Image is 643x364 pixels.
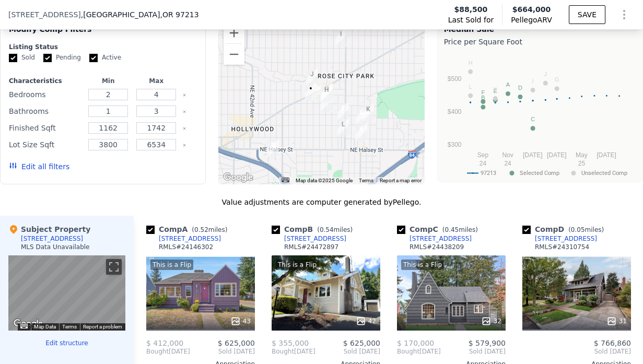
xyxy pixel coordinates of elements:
[343,339,380,347] span: $ 625,000
[21,243,90,251] div: MLS Data Unavailable
[190,347,255,356] span: Sold [DATE]
[224,44,244,65] button: Zoom out
[182,143,186,147] button: Clear
[9,54,17,62] input: Sold
[221,171,255,184] img: Google
[8,255,125,331] div: Street View
[337,119,349,137] div: 5643 NE Broadway
[89,54,98,62] input: Active
[397,347,441,356] div: [DATE]
[83,324,122,330] a: Report a problem
[11,317,45,331] img: Google
[276,260,319,270] div: This is a Flip
[481,89,485,96] text: F
[356,124,367,142] div: 1635 NE 60th Ave
[363,104,374,122] div: 1933 NE 61st Ave
[438,226,482,233] span: ( miles)
[9,24,197,43] div: Modify Comp Filters
[576,151,588,159] text: May
[182,110,186,114] button: Clear
[397,234,472,243] a: [STREET_ADDRESS]
[512,5,551,14] span: $664,000
[522,347,631,356] span: Sold [DATE]
[337,103,349,121] div: 2005 NE 57th Ave
[397,339,434,347] span: $ 170,000
[284,234,346,243] div: [STREET_ADDRESS]
[594,339,631,347] span: $ 766,860
[535,234,597,243] div: [STREET_ADDRESS]
[555,76,559,83] text: G
[544,71,547,77] text: J
[532,78,533,84] text: I
[481,170,496,177] text: 97213
[535,243,589,251] div: RMLS # 24310754
[312,84,323,101] div: 2325 NE 53rd Ave
[578,160,585,167] text: 25
[448,15,494,25] span: Last Sold for
[569,5,605,24] button: SAVE
[547,151,567,159] text: [DATE]
[146,224,231,234] div: Comp A
[9,77,82,85] div: Characteristics
[9,43,197,51] div: Listing Status
[43,53,81,62] label: Pending
[305,83,317,101] div: 2327 NE 52nd Ave
[313,226,357,233] span: ( miles)
[444,34,636,49] div: Price per Square Foot
[321,85,332,102] div: 2312 NE 54th Ave
[8,255,125,331] div: Map
[159,234,221,243] div: [STREET_ADDRESS]
[401,260,444,270] div: This is a Flip
[581,170,627,177] text: Unselected Comp
[447,108,461,115] text: $400
[479,160,486,167] text: 24
[272,234,346,243] a: [STREET_ADDRESS]
[397,224,482,234] div: Comp C
[9,87,82,102] div: Bedrooms
[523,151,543,159] text: [DATE]
[321,94,332,112] div: 2124 NE 54th Ave
[150,260,193,270] div: This is a Flip
[146,347,169,356] span: Bought
[511,15,552,25] span: Pellego ARV
[146,339,183,347] span: $ 412,000
[20,324,28,328] button: Keyboard shortcuts
[284,243,338,251] div: RMLS # 24472897
[81,9,199,20] span: , [GEOGRAPHIC_DATA]
[272,224,357,234] div: Comp B
[62,324,77,330] a: Terms
[445,226,459,233] span: 0.45
[444,49,636,180] svg: A chart.
[493,86,497,92] text: K
[267,140,279,158] div: 1351 NE 46th Ave
[8,224,90,234] div: Subject Property
[134,77,178,85] div: Max
[315,347,380,356] span: Sold [DATE]
[502,151,513,159] text: Nov
[282,178,289,182] button: Keyboard shortcuts
[597,151,616,159] text: [DATE]
[296,178,353,183] span: Map data ©2025 Google
[564,226,608,233] span: ( miles)
[194,226,208,233] span: 0.52
[469,84,472,90] text: L
[182,93,186,97] button: Clear
[397,347,419,356] span: Bought
[11,317,45,331] a: Open this area in Google Maps (opens a new window)
[447,75,461,83] text: $500
[272,347,315,356] div: [DATE]
[9,104,82,119] div: Bathrooms
[335,29,347,46] div: 3120 NE 56th Ave
[531,116,535,122] text: C
[410,243,464,251] div: RMLS # 24438209
[522,224,608,234] div: Comp D
[9,53,35,62] label: Sold
[504,160,511,167] text: 24
[272,339,309,347] span: $ 355,000
[469,339,506,347] span: $ 579,900
[520,170,559,177] text: Selected Comp
[518,85,522,91] text: D
[9,137,82,152] div: Lot Size Sqft
[359,178,373,183] a: Terms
